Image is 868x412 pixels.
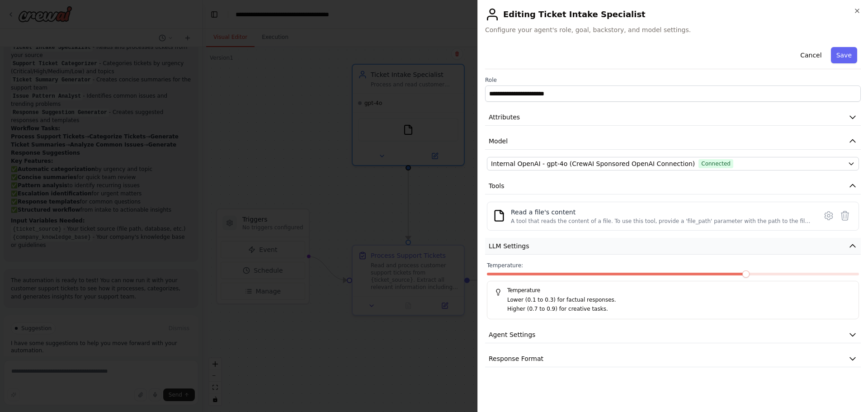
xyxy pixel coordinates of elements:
[489,330,535,339] span: Agent Settings
[698,159,733,168] span: Connected
[507,305,851,314] p: Higher (0.7 to 0.9) for creative tasks.
[489,113,520,122] span: Attributes
[485,25,861,34] span: Configure your agent's role, goal, backstory, and model settings.
[507,296,851,305] p: Lower (0.1 to 0.3) for factual responses.
[493,209,505,222] img: FileReadTool
[485,76,861,84] label: Role
[821,208,837,224] button: Configure tool
[485,350,861,367] button: Response Format
[489,354,543,363] span: Response Format
[485,7,861,22] h2: Editing Ticket Intake Specialist
[485,109,861,126] button: Attributes
[795,47,827,63] button: Cancel
[511,218,811,225] div: A tool that reads the content of a file. To use this tool, provide a 'file_path' parameter with t...
[495,287,851,294] h5: Temperature
[491,159,695,168] span: Internal OpenAI - gpt-4o (CrewAI Sponsored OpenAI Connection)
[487,262,523,269] span: Temperature:
[837,208,853,224] button: Delete tool
[485,238,861,255] button: LLM Settings
[489,137,508,146] span: Model
[831,47,857,63] button: Save
[487,157,859,170] button: Internal OpenAI - gpt-4o (CrewAI Sponsored OpenAI Connection)Connected
[485,133,861,150] button: Model
[489,181,505,190] span: Tools
[489,242,529,251] span: LLM Settings
[485,327,861,343] button: Agent Settings
[485,178,861,194] button: Tools
[511,208,811,217] div: Read a file's content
